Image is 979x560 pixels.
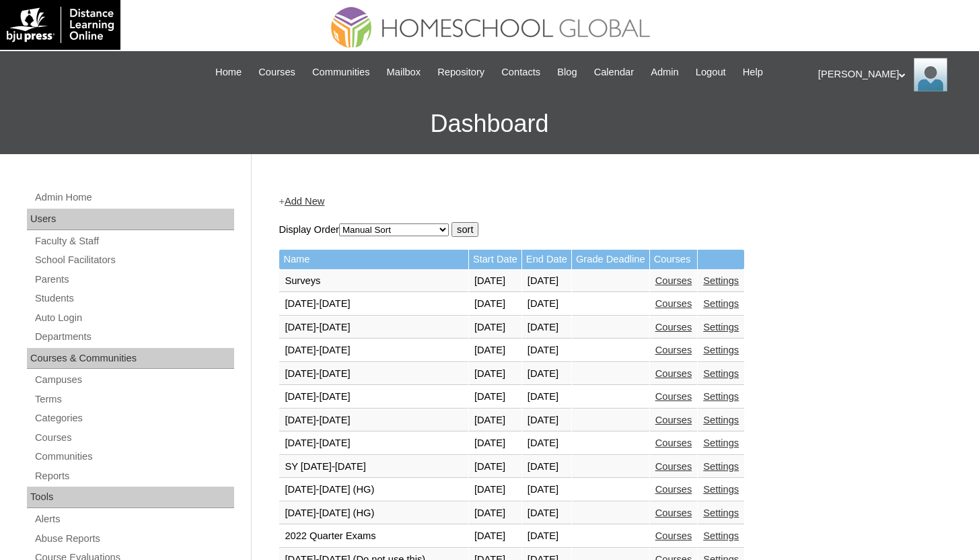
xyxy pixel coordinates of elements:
a: Courses [655,322,692,332]
td: Name [279,250,468,269]
td: [DATE]-[DATE] [279,339,468,362]
a: Settings [703,438,739,448]
a: Reports [34,468,234,485]
td: [DATE] [469,386,521,409]
td: [DATE] [469,502,521,525]
td: [DATE] [522,479,571,501]
a: Departments [34,328,234,345]
a: Courses [655,438,692,448]
td: [DATE] [522,316,571,339]
td: [DATE] [522,270,571,293]
a: Settings [703,298,739,309]
td: Surveys [279,270,468,293]
a: Campuses [34,372,234,388]
a: Alerts [34,511,234,528]
a: Settings [703,461,739,472]
td: [DATE] [469,363,521,386]
a: Categories [34,410,234,427]
a: Courses [655,298,692,309]
a: Calendar [587,65,641,80]
td: [DATE]-[DATE] [279,386,468,409]
a: Blog [550,65,583,80]
td: [DATE] [522,456,571,479]
a: Courses [655,530,692,541]
a: Terms [34,391,234,408]
a: Logout [689,65,733,80]
a: Settings [703,275,739,286]
a: Courses [34,429,234,446]
td: [DATE] [469,316,521,339]
a: Courses [655,508,692,518]
a: Mailbox [380,65,428,80]
td: SY [DATE]-[DATE] [279,456,468,479]
td: [DATE]-[DATE] [279,363,468,386]
td: [DATE] [469,339,521,362]
div: Courses & Communities [27,348,234,370]
td: [DATE] [522,386,571,409]
a: Admin Home [34,189,234,206]
td: [DATE] [469,525,521,548]
span: Courses [258,65,295,80]
a: Settings [703,391,739,402]
a: Students [34,290,234,307]
span: Blog [557,65,577,80]
div: Users [27,209,234,230]
a: Settings [703,508,739,518]
a: Repository [431,65,491,80]
td: Courses [650,250,698,269]
img: Anna Beltran [914,58,947,92]
div: + [279,195,945,209]
span: Help [743,65,763,80]
a: Courses [655,461,692,472]
img: logo-white.png [7,7,114,43]
a: Contacts [495,65,547,80]
span: Logout [696,65,726,80]
a: Courses [655,391,692,402]
a: Courses [655,345,692,355]
a: Courses [655,484,692,495]
td: End Date [522,250,571,269]
a: Courses [655,368,692,379]
a: Settings [703,415,739,425]
td: [DATE]-[DATE] [279,316,468,339]
a: Auto Login [34,310,234,326]
td: 2022 Quarter Exams [279,525,468,548]
span: Mailbox [387,65,421,80]
div: [PERSON_NAME] [818,58,966,92]
td: [DATE] [469,409,521,432]
span: Repository [437,65,484,80]
a: Home [209,65,248,80]
a: Communities [305,65,377,80]
td: [DATE] [469,270,521,293]
td: [DATE] [522,339,571,362]
td: [DATE] [469,456,521,479]
a: School Facilitators [34,252,234,269]
td: [DATE]-[DATE] (HG) [279,479,468,501]
a: Courses [655,415,692,425]
h3: Dashboard [7,94,972,154]
td: [DATE] [522,409,571,432]
span: Admin [651,65,679,80]
span: Communities [312,65,370,80]
td: [DATE] [522,525,571,548]
span: Calendar [594,65,634,80]
td: [DATE] [522,293,571,316]
td: [DATE] [522,363,571,386]
td: [DATE]-[DATE] [279,432,468,455]
a: Parents [34,271,234,288]
a: Settings [703,345,739,355]
td: [DATE] [469,479,521,501]
td: [DATE]-[DATE] [279,293,468,316]
a: Settings [703,530,739,541]
a: Courses [252,65,302,80]
a: Admin [644,65,686,80]
a: Abuse Reports [34,530,234,547]
span: Home [215,65,242,80]
td: Grade Deadline [572,250,649,269]
span: Contacts [501,65,540,80]
a: Settings [703,484,739,495]
td: [DATE] [522,432,571,455]
a: Add New [285,196,324,207]
a: Communities [34,448,234,465]
td: [DATE] [522,502,571,525]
